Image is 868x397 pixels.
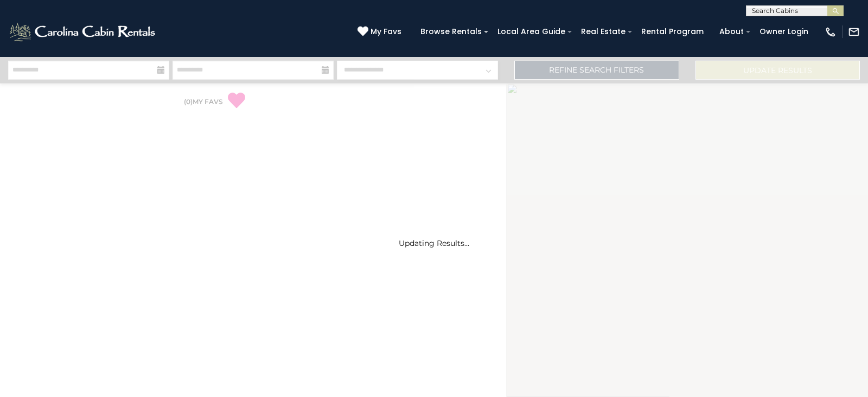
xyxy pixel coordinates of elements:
[492,23,571,40] a: Local Area Guide
[8,21,158,43] img: White-1-2.png
[358,26,404,38] a: My Favs
[825,26,837,38] img: phone-regular-white.png
[576,23,631,40] a: Real Estate
[848,26,860,38] img: mail-regular-white.png
[371,26,401,37] span: My Favs
[714,23,749,40] a: About
[415,23,487,40] a: Browse Rentals
[636,23,709,40] a: Rental Program
[754,23,814,40] a: Owner Login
